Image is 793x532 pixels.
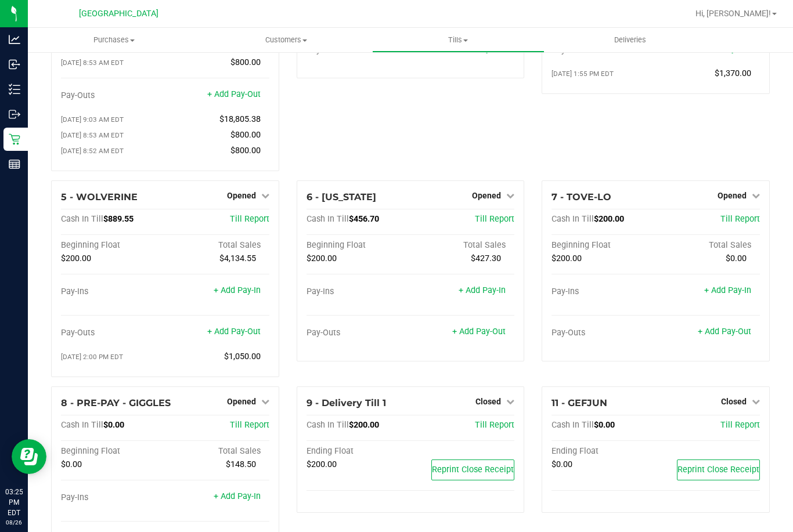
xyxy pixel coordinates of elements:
[61,420,103,430] span: Cash In Till
[230,57,261,67] span: $800.00
[307,287,410,297] div: Pay-Ins
[452,327,506,336] a: + Add Pay-Out
[720,420,760,430] a: Till Report
[552,397,607,408] span: 11 - GEFJUN
[475,420,514,430] a: Till Report
[431,459,514,480] button: Reprint Close Receipt
[230,130,261,140] span: $800.00
[5,487,23,518] p: 03:25 PM EDT
[9,34,20,45] inline-svg: Analytics
[677,465,759,475] span: Reprint Close Receipt
[475,397,501,406] span: Closed
[704,285,751,295] a: + Add Pay-In
[9,84,20,95] inline-svg: Inventory
[307,459,337,469] span: $200.00
[452,44,506,54] a: + Add Pay-Out
[552,287,655,297] div: Pay-Ins
[372,28,545,52] a: Tills
[230,146,261,155] span: $800.00
[552,446,655,457] div: Ending Float
[677,459,760,480] button: Reprint Close Receipt
[226,459,256,469] span: $148.50
[307,191,376,202] span: 6 - [US_STATE]
[552,70,614,78] span: [DATE] 1:55 PM EDT
[552,191,611,202] span: 7 - TOVE-LO
[594,420,615,430] span: $0.00
[165,446,269,457] div: Total Sales
[695,9,771,18] span: Hi, [PERSON_NAME]!
[61,191,138,202] span: 5 - WOLVERINE
[207,327,261,336] a: + Add Pay-Out
[230,420,269,430] a: Till Report
[103,420,124,430] span: $0.00
[9,133,20,145] inline-svg: Retail
[5,518,23,527] p: 08/26
[552,328,655,338] div: Pay-Outs
[61,446,165,457] div: Beginning Float
[9,108,20,120] inline-svg: Outbound
[61,459,82,469] span: $0.00
[307,328,410,338] div: Pay-Outs
[726,254,747,263] span: $0.00
[227,191,256,200] span: Opened
[219,254,256,263] span: $4,134.55
[61,115,124,124] span: [DATE] 9:03 AM EDT
[9,158,20,170] inline-svg: Reports
[61,328,165,338] div: Pay-Outs
[61,91,165,101] div: Pay-Outs
[214,491,261,501] a: + Add Pay-In
[201,35,372,45] span: Customers
[61,131,124,139] span: [DATE] 8:53 AM EDT
[552,214,594,224] span: Cash In Till
[349,420,379,430] span: $200.00
[410,240,514,251] div: Total Sales
[200,28,373,52] a: Customers
[720,214,760,224] span: Till Report
[214,285,261,295] a: + Add Pay-In
[552,254,582,263] span: $200.00
[594,214,624,224] span: $200.00
[475,214,514,224] a: Till Report
[219,114,261,124] span: $18,805.38
[103,214,134,224] span: $889.55
[61,240,165,251] div: Beginning Float
[698,327,751,336] a: + Add Pay-Out
[227,397,256,406] span: Opened
[718,191,747,200] span: Opened
[230,214,269,224] a: Till Report
[698,44,751,54] a: + Add Pay-Out
[373,35,544,45] span: Tills
[656,240,760,251] div: Total Sales
[307,446,410,457] div: Ending Float
[61,493,165,503] div: Pay-Ins
[552,240,655,251] div: Beginning Float
[432,465,514,475] span: Reprint Close Receipt
[471,254,501,263] span: $427.30
[207,89,261,99] a: + Add Pay-Out
[61,214,103,224] span: Cash In Till
[28,28,200,52] a: Purchases
[545,28,717,52] a: Deliveries
[9,59,20,70] inline-svg: Inbound
[307,214,349,224] span: Cash In Till
[61,59,124,67] span: [DATE] 8:53 AM EDT
[349,214,379,224] span: $456.70
[165,240,269,251] div: Total Sales
[721,397,747,406] span: Closed
[28,35,200,45] span: Purchases
[61,353,123,361] span: [DATE] 2:00 PM EDT
[307,420,349,430] span: Cash In Till
[459,285,506,295] a: + Add Pay-In
[599,35,662,45] span: Deliveries
[552,420,594,430] span: Cash In Till
[61,287,165,297] div: Pay-Ins
[79,9,158,19] span: [GEOGRAPHIC_DATA]
[307,254,337,263] span: $200.00
[61,397,171,408] span: 8 - PRE-PAY - GIGGLES
[224,352,261,361] span: $1,050.00
[307,397,386,408] span: 9 - Delivery Till 1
